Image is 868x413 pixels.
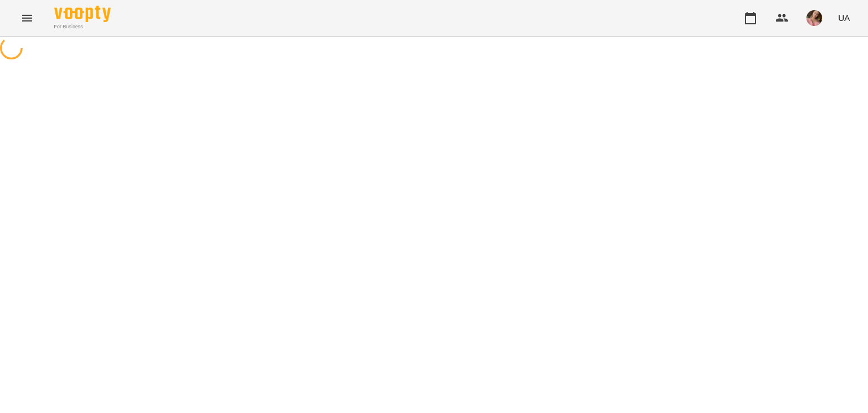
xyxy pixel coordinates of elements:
[14,5,41,32] button: Menu
[54,6,111,22] img: Voopty Logo
[54,23,111,31] span: For Business
[838,12,850,24] span: UA
[806,10,822,26] img: e4201cb721255180434d5b675ab1e4d4.jpg
[834,7,854,28] button: UA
